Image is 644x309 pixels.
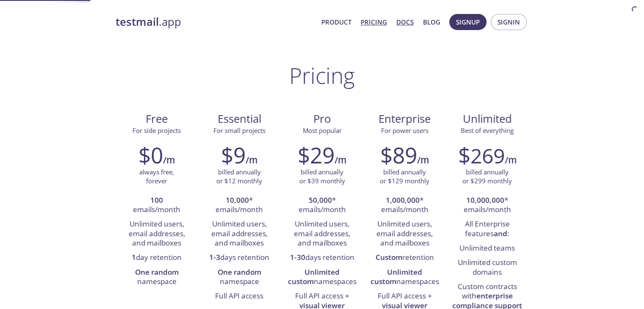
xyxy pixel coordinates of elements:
li: namespace [205,265,274,290]
h6: /m [163,153,175,167]
li: namespace [122,265,192,290]
li: All Enterprise features : [452,217,522,241]
a: Pricing [361,17,387,28]
span: Signup [456,17,480,28]
strong: 50,000 [309,195,332,205]
p: billed annually or $39 monthly [299,168,345,186]
strong: Custom [376,252,402,262]
strong: 1 [132,252,136,262]
p: billed annually or $129 monthly [380,168,429,186]
span: For small projects [213,126,265,135]
strong: 10,000 [226,195,249,205]
li: Unlimited custom domains [452,256,522,280]
li: retention [370,251,439,265]
li: * emails/month [452,193,522,218]
li: * emails/month [287,193,357,218]
li: days retention [205,251,274,265]
h6: /m [334,153,346,167]
h2: $29 [298,142,334,168]
span: Signin [498,17,520,28]
p: always free, forever [139,168,174,186]
li: * emails/month [205,193,274,218]
strong: One random [218,267,261,277]
h6: /m [505,153,517,167]
strong: 100 [150,195,163,205]
li: Unlimited users, email addresses, and mailboxes [122,217,192,251]
strong: Unlimited custom [288,267,340,286]
strong: One random [135,267,179,277]
strong: Unlimited custom [370,267,423,286]
a: Docs [396,17,414,28]
a: Product [321,17,351,28]
strong: 1-3 [209,252,220,262]
span: Most popular [303,126,342,135]
p: billed annually or $12 monthly [216,168,262,186]
span: For side projects [133,126,181,135]
button: Signin [491,14,527,30]
strong: 1-30 [290,252,305,262]
strong: testmail [116,14,159,29]
li: namespaces [370,265,439,290]
span: Essential [205,112,274,126]
strong: 1,000,000 [386,195,420,205]
p: billed annually or $299 monthly [462,168,512,186]
strong: and [494,229,507,238]
h6: /m [246,153,257,167]
span: Unlimited [463,111,512,126]
li: Unlimited users, email addresses, and mailboxes [287,217,357,251]
strong: 10,000,000 [466,195,504,205]
h2: $9 [221,142,246,168]
li: day retention [122,251,192,265]
h6: /m [417,153,429,167]
li: namespaces [287,265,357,290]
li: days retention [287,251,357,265]
h2: $89 [380,142,417,168]
li: Unlimited users, email addresses, and mailboxes [370,217,439,251]
li: Unlimited teams [452,241,522,256]
span: Enterprise [370,112,439,126]
span: Best of everything [461,126,514,135]
span: 269 [470,142,505,169]
h2: $ [458,142,505,168]
span: For power users [381,126,428,135]
button: Signup [449,14,486,30]
li: Full API access [205,289,274,303]
a: Blog [423,17,440,28]
li: emails/month [122,193,192,218]
span: Pro [287,112,357,126]
li: Unlimited users, email addresses, and mailboxes [205,217,274,251]
h1: Pricing [289,63,355,88]
a: testmail.app [116,15,315,29]
span: Free [122,112,191,126]
li: * emails/month [370,193,439,218]
h2: $0 [138,142,163,168]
